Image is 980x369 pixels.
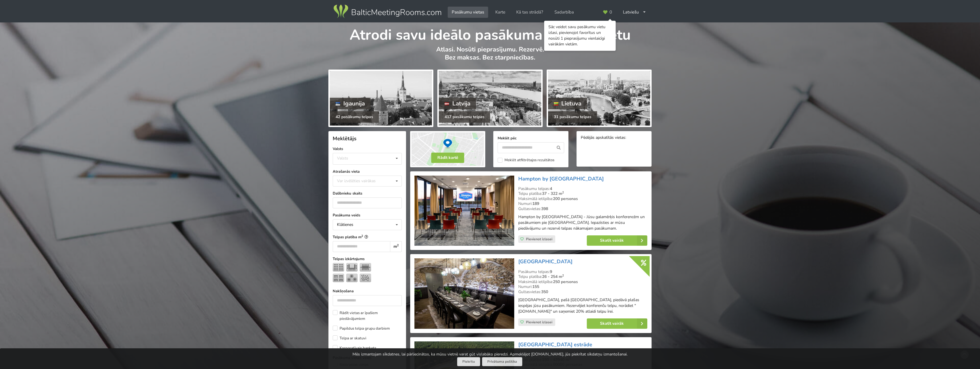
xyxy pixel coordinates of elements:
div: Sāc veidot savu pasākumu vietu izlasi, pievienojot favorītus un nosūti 1 pieprasījumu vienlaicīgi... [548,24,611,47]
div: Klātienes [337,223,353,227]
div: Numuri: [518,201,647,206]
div: Telpu platība: [518,191,647,196]
sup: 2 [562,273,564,278]
img: Baltic Meeting Rooms [332,3,442,20]
div: 417 pasākumu telpas [439,111,490,123]
div: m [390,241,402,252]
label: Meklēt atfiltrētajos rezultātos [498,158,554,163]
div: Pasākumu telpas: [518,186,647,191]
label: Dalībnieku skaits [333,191,402,196]
p: [GEOGRAPHIC_DATA], pašā [GEOGRAPHIC_DATA], piedāvā plašas iespējas jūsu pasākumiem. Rezervējiet k... [518,297,647,314]
img: Klase [333,274,344,282]
label: Telpa ar skatuvi [333,335,366,341]
img: Viesnīca | Mārupes novads | Hampton by Hilton Riga Airport [414,176,514,246]
img: Viesnīca | Rīga | Pullman Riga Old Town Hotel [414,258,514,329]
span: Pievienot izlasei [526,320,552,324]
img: U-Veids [346,263,358,272]
div: Latviešu [619,7,650,18]
sup: 2 [562,190,564,195]
img: Bankets [346,274,358,282]
img: Rādīt kartē [410,131,485,167]
span: 0 [609,10,612,14]
a: Skatīt vairāk [587,235,647,246]
a: Latvija 417 pasākumu telpas [437,70,542,127]
label: Telpas platība m [333,234,402,240]
div: Maksimālā ietilpība: [518,196,647,201]
div: 31 pasākumu telpas [548,111,597,123]
a: [GEOGRAPHIC_DATA] estrāde [518,341,592,348]
div: Latvija [439,98,476,109]
a: Lietuva 31 pasākumu telpas [547,70,652,127]
strong: 9 [550,269,552,274]
label: Rādīt vietas ar īpašiem piedāvājumiem [333,310,402,322]
div: Numuri: [518,284,647,289]
label: Atrašanās vieta [333,169,402,174]
div: Gultasvietas: [518,289,647,295]
div: Pasākumu telpas: [518,269,647,274]
strong: 350 [541,289,548,295]
strong: 200 personas [553,196,578,201]
strong: 398 [541,206,548,212]
strong: 250 personas [553,279,578,285]
a: Privātuma politika [482,357,522,366]
span: Pievienot izlasei [526,237,552,241]
sup: 2 [361,234,363,238]
a: Karte [491,7,509,18]
strong: 37 - 322 m [542,191,564,196]
a: Sadarbība [550,7,578,18]
a: Pasākumu vietas [448,7,488,18]
a: Skatīt vairāk [587,318,647,329]
a: Hampton by [GEOGRAPHIC_DATA] [518,175,604,182]
a: [GEOGRAPHIC_DATA] [518,258,572,265]
div: Var izvēlēties vairākas [336,178,389,184]
div: Valsts [337,156,348,161]
div: Maksimālā ietilpība: [518,279,647,285]
img: Sapulce [360,263,371,272]
label: Pasākuma veids [333,212,402,218]
img: Pieņemšana [360,274,371,282]
label: Valsts [333,146,402,152]
a: Igaunija 42 pasākumu telpas [328,70,433,127]
label: Nakšņošana [333,288,402,294]
span: Meklētājs [333,135,356,142]
strong: 189 [532,201,539,206]
div: Pēdējās apskatītās vietas: [581,135,647,141]
a: Kā tas strādā? [512,7,547,18]
div: Lietuva [548,98,587,109]
strong: 155 [532,284,539,289]
h1: Atrodi savu ideālo pasākuma norises vietu [328,22,652,44]
label: Telpas izkārtojums [333,256,402,262]
button: Piekrītu [457,357,480,366]
button: Rādīt kartē [431,153,464,163]
img: Teātris [333,263,344,272]
p: Atlasi. Nosūti pieprasījumu. Rezervē. Bez maksas. Bez starpniecības. [328,45,652,68]
label: Papildus telpa grupu darbiem [333,326,390,331]
strong: 4 [550,186,552,191]
label: Korporatīvais bankets [333,345,376,351]
sup: 2 [397,243,399,247]
strong: 26 - 254 m [542,274,564,279]
p: Hampton by [GEOGRAPHIC_DATA] - Jūsu galamērķis konferencēm un pasākumiem pie [GEOGRAPHIC_DATA]. I... [518,214,647,231]
label: Meklēt pēc [498,135,564,141]
div: Gultasvietas: [518,206,647,212]
div: 42 pasākumu telpas [330,111,379,123]
div: Telpu platība: [518,274,647,279]
div: Igaunija [330,98,371,109]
